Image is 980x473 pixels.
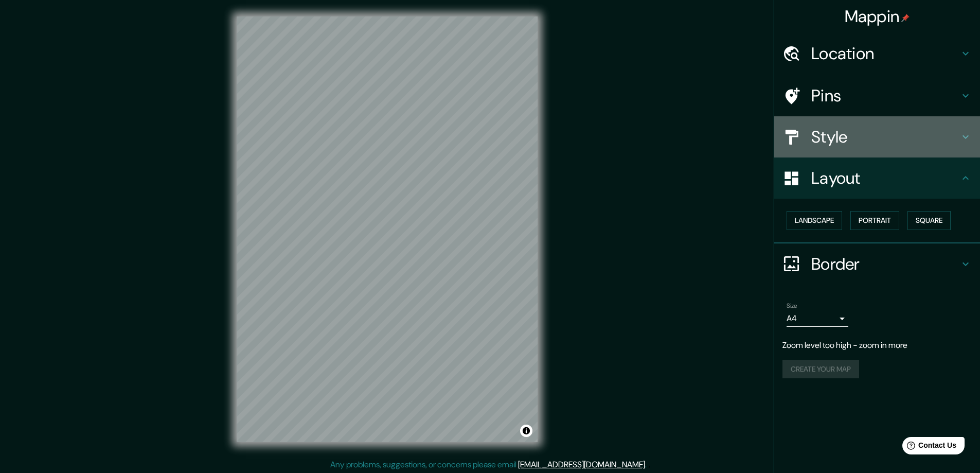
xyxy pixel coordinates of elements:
h4: Style [811,127,959,147]
p: Zoom level too high - zoom in more [782,339,972,352]
label: Size [787,301,797,310]
div: Border [774,243,980,285]
h4: Location [811,43,959,64]
div: . [647,459,648,471]
div: Layout [774,157,980,199]
h4: Layout [811,168,959,188]
iframe: Help widget launcher [888,433,969,462]
p: Any problems, suggestions, or concerns please email . [330,459,647,471]
canvas: Map [237,16,538,442]
h4: Pins [811,85,959,106]
button: Toggle attribution [520,425,532,437]
button: Landscape [787,211,842,230]
h4: Border [811,254,959,274]
div: Location [774,33,980,74]
div: A4 [787,310,848,327]
div: Pins [774,75,980,116]
img: pin-icon.png [901,14,910,22]
button: Portrait [850,211,899,230]
a: [EMAIL_ADDRESS][DOMAIN_NAME] [518,459,645,470]
button: Square [907,211,951,230]
div: . [648,459,650,471]
div: Style [774,116,980,157]
h4: Mappin [845,6,910,27]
